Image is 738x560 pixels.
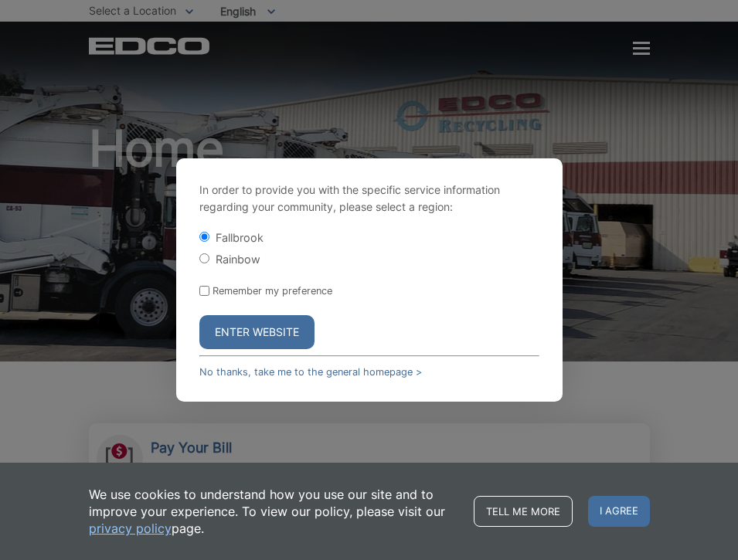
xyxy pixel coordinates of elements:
p: We use cookies to understand how you use our site and to improve your experience. To view our pol... [89,486,458,537]
label: Remember my preference [213,285,332,297]
a: privacy policy [89,520,172,537]
button: Enter Website [199,315,315,349]
label: Rainbow [216,253,260,266]
label: Fallbrook [216,231,264,244]
a: Tell me more [474,496,573,527]
a: No thanks, take me to the general homepage > [199,366,422,378]
span: I agree [588,496,650,527]
p: In order to provide you with the specific service information regarding your community, please se... [199,182,539,216]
